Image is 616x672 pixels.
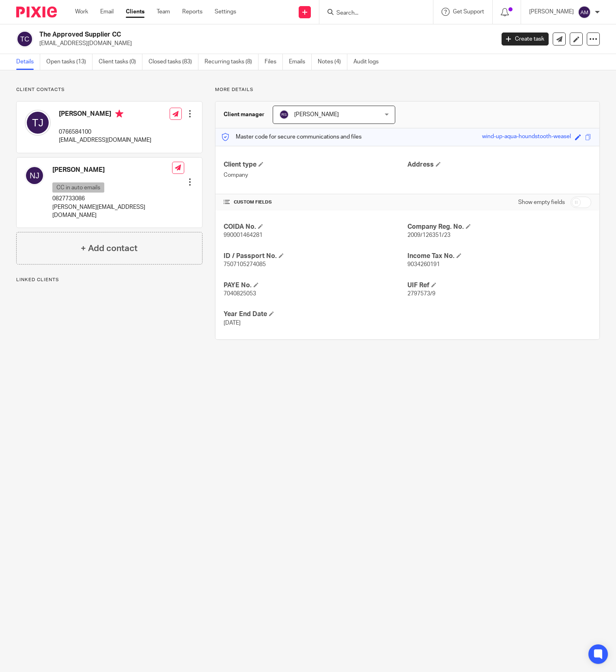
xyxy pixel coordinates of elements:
h4: Income Tax No. [407,252,591,260]
h4: [PERSON_NAME] [52,166,172,174]
h4: Client type [224,160,407,169]
a: Clients [126,8,144,16]
p: Client contacts [16,87,202,93]
h4: CUSTOM FIELDS [224,199,407,206]
img: svg%3E [279,110,289,119]
p: 0827733086 [52,195,172,203]
h4: ID / Passport No. [224,252,407,260]
span: [PERSON_NAME] [294,112,339,117]
h4: PAYE No. [224,281,407,290]
img: svg%3E [25,110,51,136]
img: Pixie [16,7,57,17]
p: [PERSON_NAME][EMAIL_ADDRESS][DOMAIN_NAME] [52,203,172,220]
a: Emails [289,54,312,70]
div: wind-up-aqua-houndstooth-weasel [482,132,571,142]
span: 2009/126351/23 [407,232,450,238]
h4: [PERSON_NAME] [59,110,151,120]
h4: Address [407,160,591,169]
span: 990001464281 [224,232,263,238]
span: [DATE] [224,320,241,326]
p: CC in auto emails [52,182,104,193]
p: [EMAIL_ADDRESS][DOMAIN_NAME] [39,39,489,48]
h4: Year End Date [224,310,407,319]
span: 7040825053 [224,291,256,297]
a: Email [100,8,114,16]
h4: UIF Ref [407,281,591,290]
a: Files [265,54,283,70]
img: svg%3E [25,166,44,185]
a: Create task [502,33,549,46]
h4: Company Reg. No. [407,223,591,231]
i: Primary [115,110,123,118]
img: svg%3E [16,30,33,48]
span: 7507105274085 [224,262,266,267]
a: Client tasks (0) [99,54,142,70]
a: Work [75,8,88,16]
p: 0766584100 [59,128,151,136]
h4: + Add contact [81,242,138,255]
a: Details [16,54,40,70]
p: [PERSON_NAME] [529,8,574,16]
a: Closed tasks (83) [149,54,198,70]
a: Reports [182,8,202,16]
a: Open tasks (13) [46,54,93,70]
a: Settings [215,8,236,16]
img: svg%3E [578,6,591,19]
p: [EMAIL_ADDRESS][DOMAIN_NAME] [59,136,151,144]
label: Show empty fields [518,198,565,206]
p: Company [224,171,407,179]
p: Master code for secure communications and files [222,133,362,141]
p: Linked clients [16,277,202,283]
a: Recurring tasks (8) [205,54,258,70]
p: More details [215,87,600,93]
span: 2797573/9 [407,291,435,297]
input: Search [336,10,409,17]
h3: Client manager [224,111,265,119]
span: 9034260191 [407,262,440,267]
span: Get Support [453,9,484,15]
h2: The Approved Supplier CC [39,30,399,39]
a: Team [157,8,170,16]
h4: COIDA No. [224,223,407,231]
a: Notes (4) [318,54,347,70]
a: Audit logs [353,54,385,70]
